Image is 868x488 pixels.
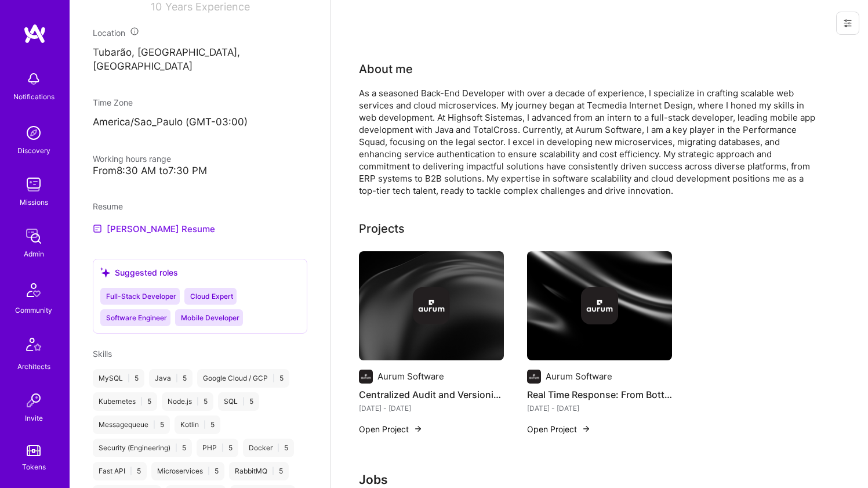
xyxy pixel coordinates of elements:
img: cover [527,251,672,360]
img: tokens [27,445,41,456]
div: Messagequeue 5 [93,415,170,434]
div: Microservices 5 [151,462,224,480]
span: | [130,467,132,476]
span: | [153,420,155,429]
span: | [221,443,224,453]
div: RabbitMQ 5 [229,462,289,480]
span: | [204,420,206,429]
span: Resume [93,201,123,211]
span: | [197,397,199,406]
div: Architects [17,360,50,373]
div: Java 5 [149,369,193,388]
img: Company logo [413,287,450,324]
div: Projects [359,220,405,237]
img: teamwork [22,173,45,196]
img: Resume [93,224,102,233]
span: Full-Stack Developer [106,292,176,301]
div: Location [93,27,307,39]
img: Architects [20,332,48,360]
img: Company logo [527,370,541,384]
span: Skills [93,349,112,359]
img: bell [22,67,45,91]
div: About me [359,60,413,78]
img: Community [20,276,48,304]
div: MySQL 5 [93,369,144,388]
span: | [140,397,143,406]
img: Company logo [359,370,373,384]
div: Docker 5 [243,439,294,457]
div: Invite [25,412,43,424]
div: Kotlin 5 [175,415,220,434]
div: SQL 5 [218,392,259,411]
span: | [208,467,210,476]
img: logo [23,23,46,44]
span: Mobile Developer [181,313,239,322]
div: Notifications [13,91,55,103]
div: Aurum Software [377,370,444,382]
button: Open Project [359,423,423,435]
span: | [175,443,177,453]
div: [DATE] - [DATE] [527,402,672,414]
span: | [176,374,178,383]
div: Kubernetes 5 [93,392,157,411]
img: arrow-right [413,424,423,433]
img: cover [359,251,504,360]
div: From 8:30 AM to 7:30 PM [93,165,307,177]
img: Company logo [581,287,618,324]
span: | [242,397,245,406]
h3: Jobs [359,472,840,487]
div: Discovery [17,144,50,157]
span: Working hours range [93,154,171,164]
span: Software Engineer [106,313,167,322]
div: Fast API 5 [93,462,147,480]
h4: Centralized Audit and Versioning in Microservices [359,387,504,402]
div: PHP 5 [197,439,238,457]
div: Community [15,304,52,316]
div: [DATE] - [DATE] [359,402,504,414]
span: | [128,374,130,383]
img: admin teamwork [22,225,45,248]
span: Cloud Expert [190,292,233,301]
span: | [272,467,274,476]
div: Security (Engineering) 5 [93,439,192,457]
p: Tubarão, [GEOGRAPHIC_DATA], [GEOGRAPHIC_DATA] [93,46,307,74]
span: | [273,374,275,383]
div: Missions [20,196,48,208]
span: Time Zone [93,97,133,107]
div: Node.js 5 [162,392,213,411]
img: arrow-right [582,424,591,433]
span: | [277,443,279,453]
div: As a seasoned Back-End Developer with over a decade of experience, I specialize in crafting scala... [359,87,823,197]
img: discovery [22,121,45,144]
div: Aurum Software [546,370,612,382]
p: America/Sao_Paulo (GMT-03:00 ) [93,115,307,129]
a: [PERSON_NAME] Resume [93,222,215,236]
span: 10 [151,1,162,13]
span: Years Experience [165,1,250,13]
div: Suggested roles [100,266,178,279]
h4: Real Time Response: From Bottlenecks to Performance [527,387,672,402]
div: Google Cloud / GCP 5 [197,369,289,388]
div: Tokens [22,461,46,473]
i: icon SuggestedTeams [100,268,110,277]
img: Invite [22,389,45,412]
button: Open Project [527,423,591,435]
div: Admin [24,248,44,260]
